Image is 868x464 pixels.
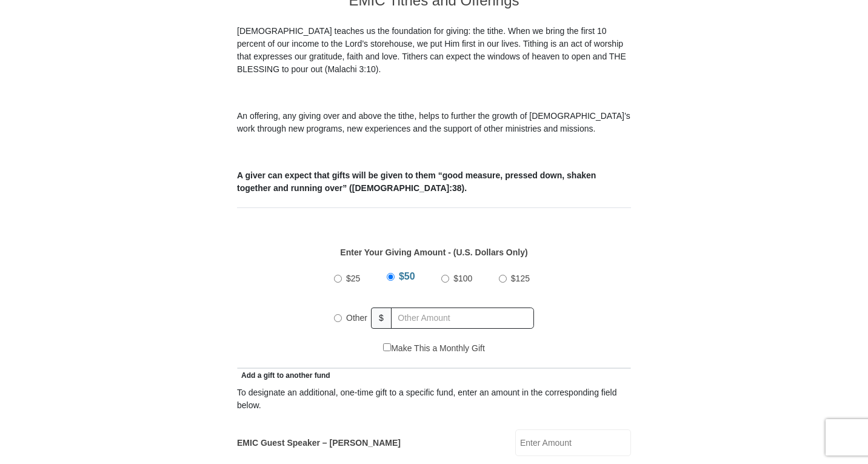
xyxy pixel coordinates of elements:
[237,25,631,76] p: [DEMOGRAPHIC_DATA] teaches us the foundation for giving: the tithe. When we bring the first 10 pe...
[237,386,631,412] div: To designate an additional, one-time gift to a specific fund, enter an amount in the correspondin...
[237,170,596,193] b: A giver can expect that gifts will be given to them “good measure, pressed down, shaken together ...
[391,308,534,329] input: Other Amount
[237,110,631,135] p: An offering, any giving over and above the tithe, helps to further the growth of [DEMOGRAPHIC_DAT...
[340,247,527,257] strong: Enter Your Giving Amount - (U.S. Dollars Only)
[511,274,530,283] span: $125
[346,274,360,283] span: $25
[515,429,631,456] input: Enter Amount
[371,308,392,329] span: $
[383,343,391,351] input: Make This a Monthly Gift
[346,313,367,323] span: Other
[383,342,485,355] label: Make This a Monthly Gift
[399,271,415,281] span: $50
[453,274,472,283] span: $100
[237,371,330,380] span: Add a gift to another fund
[237,437,401,449] label: EMIC Guest Speaker – [PERSON_NAME]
